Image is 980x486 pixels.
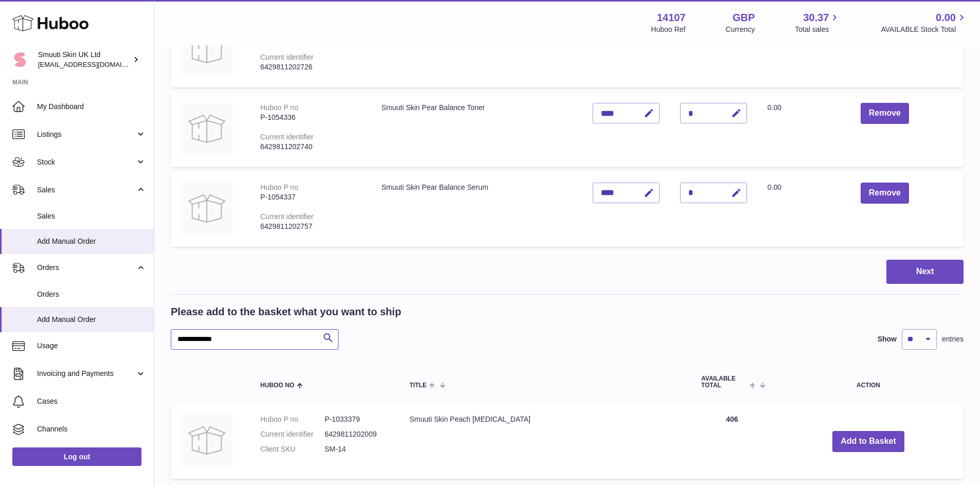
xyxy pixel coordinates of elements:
button: Next [886,260,964,284]
div: Huboo P no [260,183,298,191]
div: Current identifier [260,212,314,221]
span: Stock [37,157,135,167]
span: Listings [37,130,135,139]
td: 406 [691,404,773,479]
span: Orders [37,263,135,273]
div: P-1054336 [260,113,361,122]
th: Action [773,365,964,399]
span: 30.37 [803,11,829,25]
span: AVAILABLE Stock Total [881,25,968,34]
span: 0.00 [936,11,956,25]
div: Current identifier [260,53,314,61]
dt: Client SKU [260,444,325,454]
span: Usage [37,341,146,351]
img: Smuuti Skin Pear Balance Toner [181,103,233,154]
div: 6429811202726 [260,62,361,72]
img: Smuuti Skin Pear Cleansing Balm [181,23,233,75]
a: Log out [12,447,141,466]
a: 30.37 Total sales [795,11,841,34]
h2: Please add to the basket what you want to ship [171,305,401,319]
div: P-1054337 [260,192,361,202]
div: Huboo Ref [651,25,686,34]
div: Smuuti Skin UK Ltd [38,50,131,69]
span: entries [942,334,964,344]
span: Huboo no [260,382,294,389]
span: Invoicing and Payments [37,369,135,379]
div: Currency [726,25,755,34]
div: 6429811202740 [260,142,361,152]
div: Current identifier [260,133,314,141]
span: My Dashboard [37,102,146,112]
span: [EMAIL_ADDRESS][DOMAIN_NAME] [38,60,151,68]
span: AVAILABLE Total [701,375,747,389]
dt: Current identifier [260,429,325,439]
td: Smuuti Skin Peach [MEDICAL_DATA] [399,404,691,479]
span: Sales [37,211,146,221]
span: Orders [37,290,146,299]
span: Channels [37,424,146,434]
td: Smuuti Skin Pear Cleansing Balm [371,13,582,87]
img: Paivi.korvela@gmail.com [12,52,28,67]
dd: 6429811202009 [325,429,389,439]
dd: P-1033379 [325,415,389,424]
span: Add Manual Order [37,315,146,325]
strong: 14107 [657,11,686,25]
td: Smuuti Skin Pear Balance Serum [371,172,582,247]
button: Add to Basket [832,431,904,452]
button: Remove [861,103,909,124]
span: Total sales [795,25,841,34]
dd: SM-14 [325,444,389,454]
a: 0.00 AVAILABLE Stock Total [881,11,968,34]
span: Title [409,382,426,389]
img: Smuuti Skin Pear Balance Serum [181,183,233,234]
span: 0.00 [768,183,781,191]
span: 0.00 [768,103,781,112]
button: Remove [861,183,909,204]
label: Show [878,334,897,344]
div: 6429811202757 [260,222,361,231]
span: Add Manual Order [37,237,146,246]
td: Smuuti Skin Pear Balance Toner [371,93,582,167]
span: Cases [37,397,146,406]
dt: Huboo P no [260,415,325,424]
strong: GBP [733,11,755,25]
img: Smuuti Skin Peach Barrier Cream [181,415,233,466]
span: Sales [37,185,135,195]
div: Huboo P no [260,103,298,112]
